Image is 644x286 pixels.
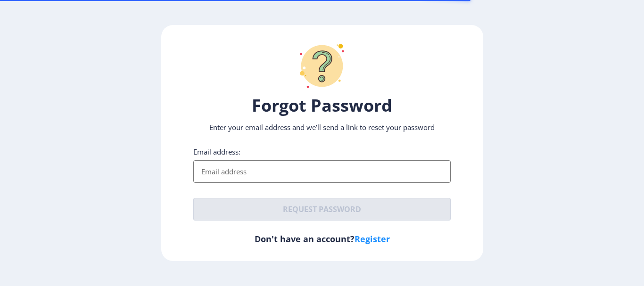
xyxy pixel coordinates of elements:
[193,147,240,156] label: Email address:
[193,233,451,245] h6: Don't have an account?
[355,233,390,245] a: Register
[193,160,451,183] input: Email address
[193,123,451,132] p: Enter your email address and we’ll send a link to reset your password
[193,198,451,221] button: Request password
[294,38,350,94] img: question-mark
[193,94,451,117] h1: Forgot Password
